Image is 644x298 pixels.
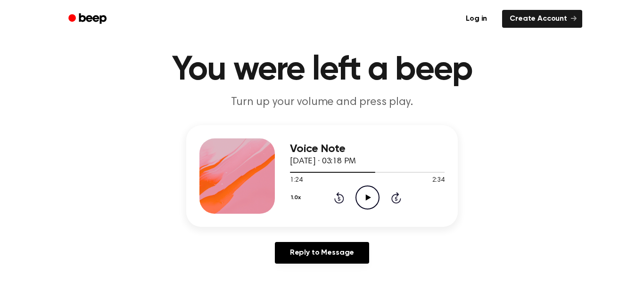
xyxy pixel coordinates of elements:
[290,176,302,185] span: 1:24
[456,8,496,30] a: Log in
[502,10,582,28] a: Create Account
[81,53,563,87] h1: You were left a beep
[290,143,445,155] h3: Voice Note
[62,10,115,28] a: Beep
[432,176,445,185] span: 2:34
[290,157,356,166] span: [DATE] · 03:18 PM
[141,95,503,110] p: Turn up your volume and press play.
[290,190,304,206] button: 1.0x
[275,242,369,264] a: Reply to Message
